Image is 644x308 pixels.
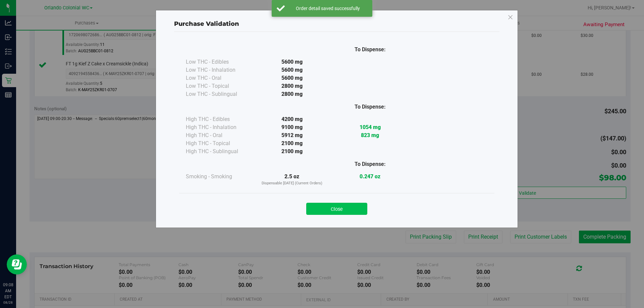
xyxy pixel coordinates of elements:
div: Low THC - Edibles [186,58,253,66]
div: High THC - Topical [186,139,253,147]
div: 2100 mg [253,147,331,156]
div: 4200 mg [253,115,331,123]
div: 5600 mg [253,58,331,66]
div: Order detail saved successfully [288,5,367,12]
div: Low THC - Topical [186,82,253,90]
div: Low THC - Sublingual [186,90,253,98]
div: 5600 mg [253,66,331,74]
div: To Dispense: [331,103,409,111]
div: High THC - Oral [186,131,253,139]
div: High THC - Sublingual [186,147,253,156]
div: 5912 mg [253,131,331,139]
div: To Dispense: [331,160,409,168]
span: Purchase Validation [174,20,239,27]
strong: 1054 mg [360,124,381,130]
strong: 0.247 oz [360,173,380,180]
div: High THC - Edibles [186,115,253,123]
iframe: Resource center [7,254,27,274]
div: 2.5 oz [253,173,331,186]
div: 2100 mg [253,139,331,147]
div: Low THC - Oral [186,74,253,82]
div: High THC - Inhalation [186,123,253,131]
div: Low THC - Inhalation [186,66,253,74]
div: 2800 mg [253,90,331,98]
p: Dispensable [DATE] (Current Orders) [253,181,331,186]
strong: 823 mg [361,132,379,138]
div: 2800 mg [253,82,331,90]
div: 5600 mg [253,74,331,82]
div: Smoking - Smoking [186,173,253,181]
div: 9100 mg [253,123,331,131]
button: Close [306,203,367,215]
div: To Dispense: [331,46,409,54]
